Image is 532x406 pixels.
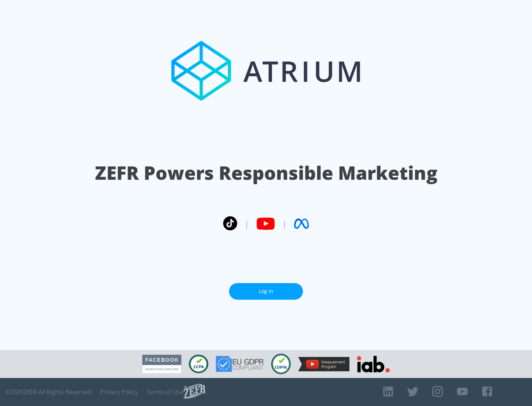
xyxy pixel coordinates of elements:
span: | [282,218,287,229]
img: IAB [357,356,390,372]
a: Terms of Use [147,388,184,396]
img: Facebook Marketing Partner [142,355,181,374]
h1: ZEFR Powers Responsible Marketing [95,160,437,186]
img: GDPR Compliant [216,356,264,372]
a: Privacy Policy [100,388,138,396]
img: YouTube Measurement Program [298,357,349,371]
a: Log In [229,283,303,300]
img: COPPA Compliant [271,354,291,374]
span: © 2025 ZEFR All Rights Reserved [6,388,91,396]
img: CCPA Compliant [189,355,208,373]
span: | [245,218,249,229]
